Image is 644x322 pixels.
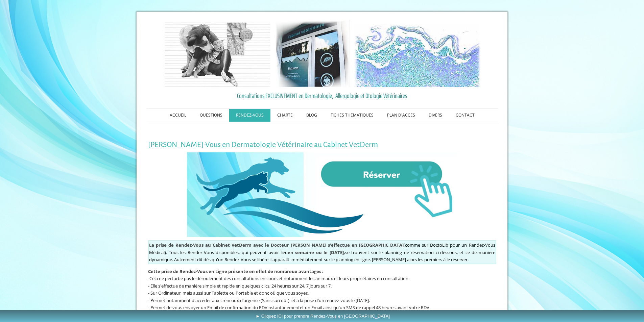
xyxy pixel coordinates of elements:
span: rise de Rendez-Vous en Ligne présente en effet de nombreux avantages : [164,268,324,274]
span: en semaine ou le [DATE], [288,249,345,255]
span: ► Cliquez ICI pour prendre Rendez-Vous en [GEOGRAPHIC_DATA] [256,314,390,319]
span: (comme [149,242,420,248]
span: - Elle s'effectue de manière simple et rapide en quelques clics, 24 heures sur 24, 7 jours sur 7. [148,283,332,289]
span: Cette p [148,268,324,274]
a: ACCUEIL [163,109,193,122]
span: - [148,275,149,281]
a: DIVERS [422,109,449,122]
a: FICHES THEMATIQUES [324,109,380,122]
a: QUESTIONS [193,109,229,122]
span: - Permet notamment d'accéder aux créneaux d’urgence (Sans surcoût) et à la prise d'un rendez-vous... [148,297,370,303]
span: - Permet de vous envoyer un Email de confirmation du RDV et un Email ainsi qu'un SMS de rappel 48... [148,304,430,311]
a: PLAN D'ACCES [380,109,422,122]
a: RENDEZ-VOUS [229,109,270,122]
a: Consultations EXCLUSIVEMENT en Dermatologie, Allergologie et Otologie Vétérinaires [148,91,496,101]
a: BLOG [300,109,324,122]
span: sur DoctoLib pour un Rendez-Vous Médical). Tous les Rendez-Vous disponibles, qui peuvent avoir lieu [149,242,495,255]
span: Cela ne perturbe pas le déroulement des consultations en cours et notamment les animaux et leurs ... [149,275,409,281]
strong: La prise de Rendez-Vous au Cabinet VetDerm avec le Docteur [PERSON_NAME] s'effectue en [GEOGRAPHI... [149,242,404,248]
a: CONTACT [449,109,481,122]
h1: [PERSON_NAME]-Vous en Dermatologie Vétérinaire au Cabinet VetDerm [148,141,496,149]
img: Rendez-Vous en Ligne au Cabinet VetDerm [187,152,457,237]
span: instantanément [267,304,300,311]
span: - Sur Ordinateur, mais aussi sur Tablette ou Portable et donc où que vous soyez. [148,290,309,296]
a: CHARTE [270,109,300,122]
